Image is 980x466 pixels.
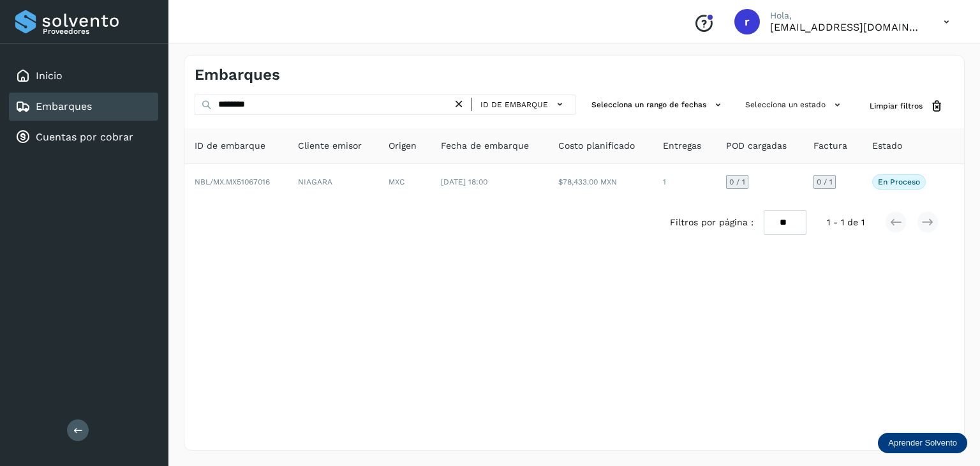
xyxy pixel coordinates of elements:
[663,139,701,153] span: Entregas
[859,94,954,118] button: Limpiar filtros
[441,139,529,153] span: Fecha de embarque
[36,131,133,143] a: Cuentas por cobrar
[195,177,270,186] span: NBL/MX.MX51067016
[817,178,833,186] span: 0 / 1
[670,216,754,229] span: Filtros por página :
[441,177,487,186] span: [DATE] 18:00
[870,100,923,112] span: Limpiar filtros
[548,164,653,200] td: $78,433.00 MXN
[770,21,923,33] p: romanreyes@tumsa.com.mx
[729,178,745,186] span: 0 / 1
[288,164,378,200] td: NIAGARA
[195,139,265,153] span: ID de embarque
[740,94,849,116] button: Selecciona un estado
[827,216,865,229] span: 1 - 1 de 1
[888,438,957,448] p: Aprender Solvento
[36,70,63,82] a: Inicio
[9,123,158,151] div: Cuentas por cobrar
[480,99,548,110] span: ID de embarque
[36,100,92,112] a: Embarques
[389,139,417,153] span: Origen
[726,139,787,153] span: POD cargadas
[872,139,902,153] span: Estado
[298,139,362,153] span: Cliente emisor
[878,433,967,453] div: Aprender Solvento
[43,27,153,36] p: Proveedores
[586,94,730,116] button: Selecciona un rango de fechas
[477,95,570,114] button: ID de embarque
[878,177,920,186] p: En proceso
[378,164,431,200] td: MXC
[653,164,716,200] td: 1
[9,93,158,121] div: Embarques
[770,10,923,21] p: Hola,
[813,139,847,153] span: Factura
[9,62,158,90] div: Inicio
[195,66,280,84] h4: Embarques
[558,139,635,153] span: Costo planificado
